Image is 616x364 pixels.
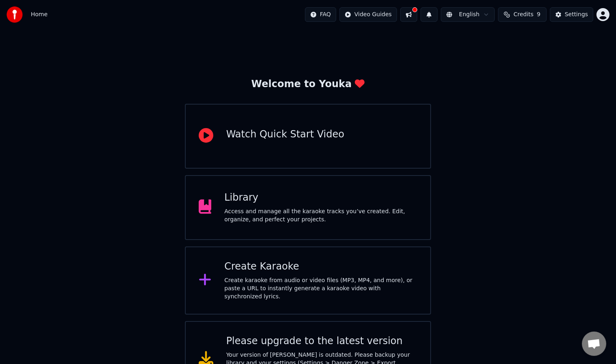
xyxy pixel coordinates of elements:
[224,276,417,301] div: Create karaoke from audio or video files (MP3, MP4, and more), or paste a URL to instantly genera...
[339,7,397,22] button: Video Guides
[537,11,541,19] span: 9
[224,191,417,204] div: Library
[224,260,417,273] div: Create Karaoke
[6,6,23,23] img: youka
[565,11,588,19] div: Settings
[305,7,336,22] button: FAQ
[513,11,533,19] span: Credits
[498,7,547,22] button: Credits9
[226,128,344,141] div: Watch Quick Start Video
[251,78,365,91] div: Welcome to Youka
[582,332,606,356] div: Open chat
[550,7,593,22] button: Settings
[224,208,417,224] div: Access and manage all the karaoke tracks you’ve created. Edit, organize, and perfect your projects.
[31,11,47,19] nav: breadcrumb
[226,335,418,348] div: Please upgrade to the latest version
[31,11,47,19] span: Home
